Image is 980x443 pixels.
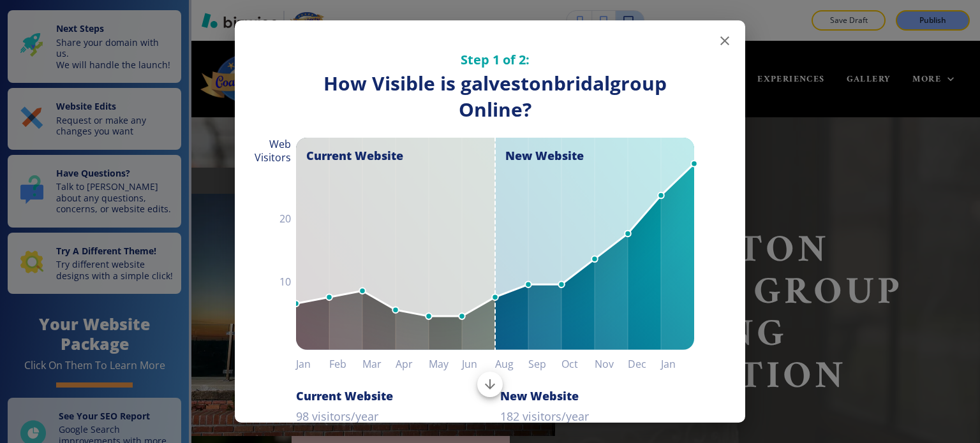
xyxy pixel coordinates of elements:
p: 98 visitors/year [296,409,378,425]
h6: May [429,355,462,373]
h6: Dec [628,355,661,373]
h6: Apr [396,355,429,373]
h6: Jun [462,355,495,373]
h6: Jan [661,355,694,373]
h6: Jan [296,355,329,373]
h6: Aug [495,355,528,373]
button: Scroll to bottom [477,372,503,397]
h6: Feb [329,355,362,373]
h6: Oct [561,355,595,373]
h6: New Website [500,388,579,403]
h6: Sep [528,355,561,373]
h6: Current Website [296,388,393,403]
h6: Mar [362,355,396,373]
h6: Nov [595,355,628,373]
p: 182 visitors/year [500,409,589,425]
